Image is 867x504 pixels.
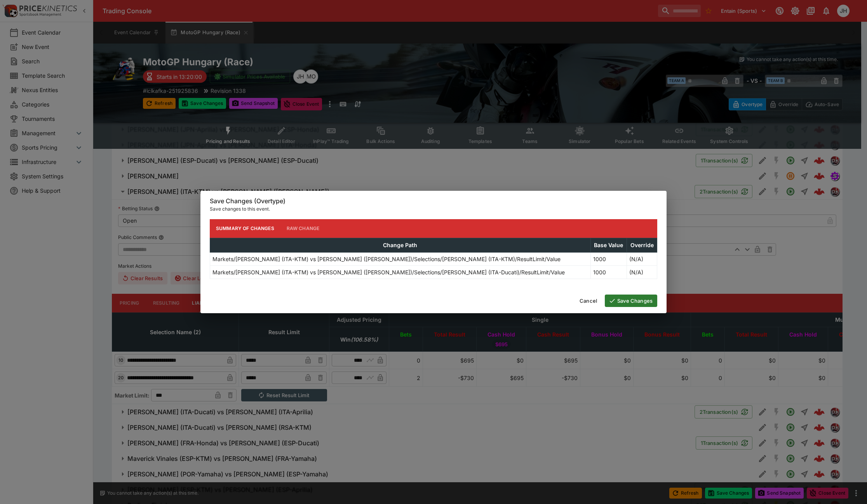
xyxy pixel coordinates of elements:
td: 1000 [590,265,627,279]
button: Cancel [575,295,602,307]
button: Raw Change [280,219,326,238]
button: Summary of Changes [210,219,280,238]
p: Markets/[PERSON_NAME] (ITA-KTM) vs [PERSON_NAME] ([PERSON_NAME])/Selections/[PERSON_NAME] (ITA-KT... [212,255,561,263]
td: 1000 [590,252,627,265]
p: Markets/[PERSON_NAME] (ITA-KTM) vs [PERSON_NAME] ([PERSON_NAME])/Selections/[PERSON_NAME] (ITA-Du... [212,268,565,276]
td: (N/A) [627,265,657,279]
h6: Save Changes (Overtype) [210,197,657,205]
th: Change Path [210,238,591,252]
p: Save changes to this event. [210,205,657,213]
th: Base Value [590,238,627,252]
th: Override [627,238,657,252]
td: (N/A) [627,252,657,265]
button: Save Changes [605,295,657,307]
